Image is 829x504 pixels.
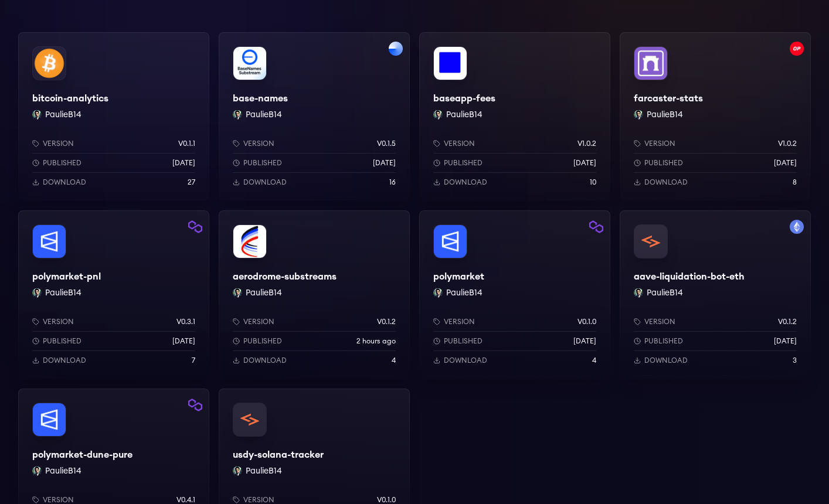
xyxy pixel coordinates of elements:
[790,42,804,56] img: Filter by optimism network
[419,210,610,379] a: Filter by polygon networkpolymarketpolymarketPaulieB14 PaulieB14Versionv0.1.0Published[DATE]Downl...
[176,317,195,326] p: v0.3.1
[18,210,209,379] a: Filter by polygon networkpolymarket-pnlpolymarket-pnlPaulieB14 PaulieB14Versionv0.3.1Published[DA...
[243,178,287,187] p: Download
[389,178,396,187] p: 16
[774,158,797,168] p: [DATE]
[243,139,274,148] p: Version
[644,178,688,187] p: Download
[644,336,683,346] p: Published
[243,317,274,326] p: Version
[246,465,282,477] button: PaulieB14
[373,158,396,168] p: [DATE]
[45,109,81,121] button: PaulieB14
[778,317,797,326] p: v0.1.2
[392,356,396,365] p: 4
[188,220,202,234] img: Filter by polygon network
[590,178,596,187] p: 10
[444,336,483,346] p: Published
[592,356,596,365] p: 4
[43,158,81,168] p: Published
[444,158,483,168] p: Published
[389,42,403,56] img: Filter by base network
[793,356,797,365] p: 3
[644,139,675,148] p: Version
[246,109,282,121] button: PaulieB14
[246,287,282,299] button: PaulieB14
[45,287,81,299] button: PaulieB14
[43,336,81,346] p: Published
[644,158,683,168] p: Published
[620,210,811,379] a: Filter by mainnet networkaave-liquidation-bot-ethaave-liquidation-bot-ethPaulieB14 PaulieB14Versi...
[793,178,797,187] p: 8
[778,139,797,148] p: v1.0.2
[219,32,410,201] a: Filter by base networkbase-namesbase-namesPaulieB14 PaulieB14Versionv0.1.5Published[DATE]Download16
[446,109,483,121] button: PaulieB14
[243,356,287,365] p: Download
[573,158,596,168] p: [DATE]
[573,336,596,346] p: [DATE]
[18,32,209,201] a: bitcoin-analyticsbitcoin-analyticsPaulieB14 PaulieB14Versionv0.1.1Published[DATE]Download27
[243,158,282,168] p: Published
[444,178,487,187] p: Download
[43,139,74,148] p: Version
[219,210,410,379] a: aerodrome-substreamsaerodrome-substreamsPaulieB14 PaulieB14Versionv0.1.2Published2 hours agoDownl...
[444,139,475,148] p: Version
[577,139,596,148] p: v1.0.2
[356,336,396,346] p: 2 hours ago
[446,287,483,299] button: PaulieB14
[43,317,74,326] p: Version
[644,356,688,365] p: Download
[43,178,86,187] p: Download
[589,220,603,234] img: Filter by polygon network
[644,317,675,326] p: Version
[43,356,86,365] p: Download
[377,139,396,148] p: v0.1.5
[188,398,202,412] img: Filter by polygon network
[419,32,610,201] a: baseapp-feesbaseapp-feesPaulieB14 PaulieB14Versionv1.0.2Published[DATE]Download10
[647,287,683,299] button: PaulieB14
[377,317,396,326] p: v0.1.2
[243,336,282,346] p: Published
[178,139,195,148] p: v0.1.1
[188,178,195,187] p: 27
[444,317,475,326] p: Version
[444,356,487,365] p: Download
[647,109,683,121] button: PaulieB14
[790,220,804,234] img: Filter by mainnet network
[172,336,195,346] p: [DATE]
[172,158,195,168] p: [DATE]
[45,465,81,477] button: PaulieB14
[620,32,811,201] a: Filter by optimism networkfarcaster-statsfarcaster-statsPaulieB14 PaulieB14Versionv1.0.2Published...
[774,336,797,346] p: [DATE]
[577,317,596,326] p: v0.1.0
[192,356,195,365] p: 7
